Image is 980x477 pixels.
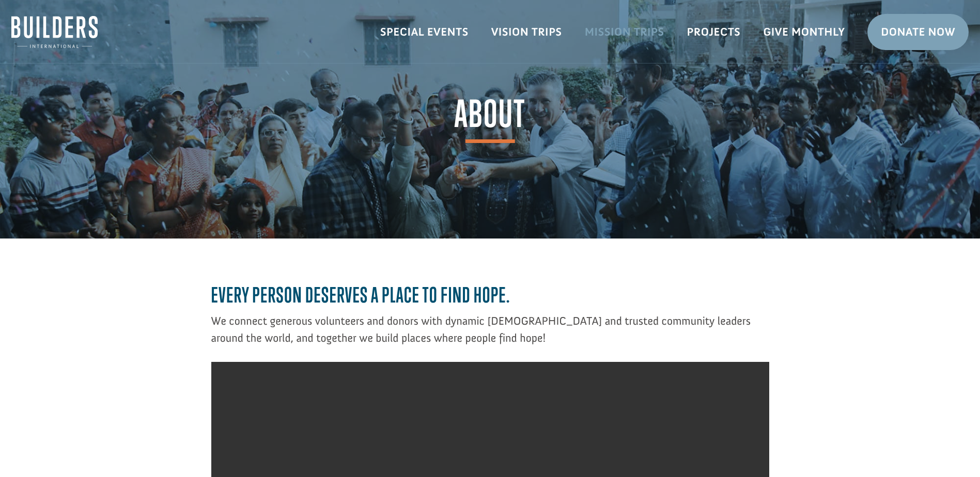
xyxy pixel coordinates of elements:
[867,14,969,50] a: Donate Now
[455,96,526,142] span: About
[211,283,769,312] h3: Every person deserves a place to find hope.
[369,17,480,47] a: Special Events
[573,17,676,47] a: Mission Trips
[676,17,752,47] a: Projects
[24,31,85,39] strong: Project Shovel Ready
[28,41,118,49] span: Riverview , [GEOGRAPHIC_DATA]
[83,22,91,30] img: emoji thumbsUp
[19,10,142,31] div: Champion City Church donated $2,000
[19,32,142,39] div: to
[11,16,98,48] img: Builders International
[19,41,26,49] img: US.png
[146,21,192,39] button: Donate
[211,312,769,346] p: We connect generous volunteers and donors with dynamic [DEMOGRAPHIC_DATA] and trusted community l...
[480,17,573,47] a: Vision Trips
[752,17,856,47] a: Give Monthly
